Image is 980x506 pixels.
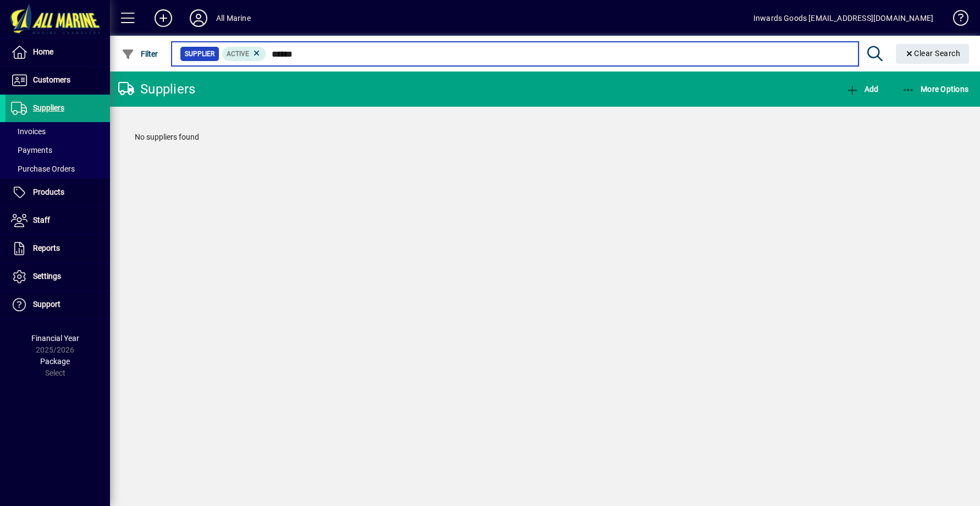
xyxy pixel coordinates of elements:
a: Knowledge Base [944,2,966,38]
button: Filter [119,44,161,64]
a: Payments [5,141,110,159]
button: Profile [181,8,216,28]
a: Support [5,291,110,318]
span: More Options [902,85,969,94]
span: Add [845,85,878,94]
span: Supplier [185,48,214,59]
span: Staff [33,216,50,224]
span: Invoices [11,127,46,136]
span: Suppliers [33,103,64,112]
div: Inwards Goods [EMAIL_ADDRESS][DOMAIN_NAME] [753,9,933,27]
a: Reports [5,235,110,262]
button: Add [843,79,881,99]
button: Add [146,8,181,28]
span: Package [40,357,70,366]
span: Products [33,188,64,196]
span: Settings [33,272,61,280]
span: Payments [11,146,52,155]
span: Active [227,50,249,58]
span: Home [33,47,53,56]
span: Financial Year [31,334,79,343]
span: Purchase Orders [11,164,75,173]
a: Home [5,38,110,66]
button: Clear [896,44,970,64]
a: Products [5,179,110,206]
div: Suppliers [118,80,195,98]
a: Staff [5,207,110,234]
a: Invoices [5,122,110,141]
a: Purchase Orders [5,159,110,178]
span: Clear Search [905,49,961,58]
mat-chip: Activation Status: Active [222,47,266,61]
div: No suppliers found [124,120,966,154]
span: Customers [33,75,70,84]
span: Support [33,300,60,309]
a: Settings [5,263,110,290]
a: Customers [5,67,110,94]
button: More Options [899,79,972,99]
span: Filter [122,50,158,58]
div: All Marine [216,9,251,27]
span: Reports [33,244,60,252]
